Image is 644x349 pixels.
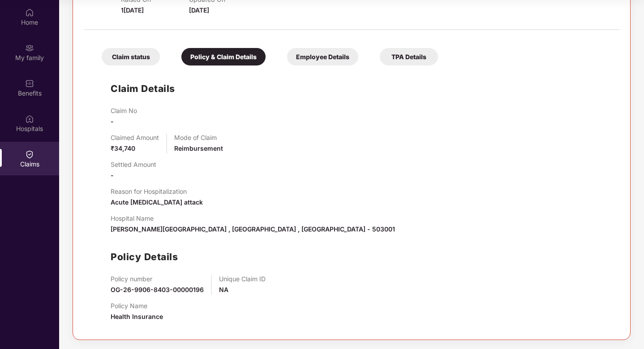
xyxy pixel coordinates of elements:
div: TPA Details [380,48,438,65]
p: Policy Name [111,302,163,310]
span: - [111,171,114,179]
div: Claim status [102,48,160,65]
img: svg+xml;base64,PHN2ZyBpZD0iSG9tZSIgeG1sbnM9Imh0dHA6Ly93d3cudzMub3JnLzIwMDAvc3ZnIiB3aWR0aD0iMjAiIG... [25,8,34,17]
span: Acute [MEDICAL_DATA] attack [111,198,203,206]
p: Unique Claim ID [219,275,266,283]
div: Policy & Claim Details [181,48,266,65]
h1: Policy Details [111,249,178,264]
span: [PERSON_NAME][GEOGRAPHIC_DATA] , [GEOGRAPHIC_DATA] , [GEOGRAPHIC_DATA] - 503001 [111,225,395,233]
span: OG-26-9906-8403-00000196 [111,286,204,293]
p: Settled Amount [111,161,156,168]
p: Mode of Claim [174,134,223,141]
p: Claim No [111,107,137,114]
span: [DATE] [189,6,209,14]
h1: Claim Details [111,81,175,96]
span: ₹34,740 [111,144,135,152]
img: svg+xml;base64,PHN2ZyBpZD0iSG9zcGl0YWxzIiB4bWxucz0iaHR0cDovL3d3dy53My5vcmcvMjAwMC9zdmciIHdpZHRoPS... [25,114,34,123]
span: 1[DATE] [121,6,144,14]
span: NA [219,286,228,293]
img: svg+xml;base64,PHN2ZyBpZD0iQ2xhaW0iIHhtbG5zPSJodHRwOi8vd3d3LnczLm9yZy8yMDAwL3N2ZyIgd2lkdGg9IjIwIi... [25,150,34,159]
img: svg+xml;base64,PHN2ZyB3aWR0aD0iMjAiIGhlaWdodD0iMjAiIHZpZXdCb3g9IjAgMCAyMCAyMCIgZmlsbD0ibm9uZSIgeG... [25,44,34,52]
div: Employee Details [287,48,358,65]
span: - [111,118,114,125]
p: Reason for Hospitalization [111,188,203,195]
p: Policy number [111,275,204,283]
img: svg+xml;base64,PHN2ZyBpZD0iQmVuZWZpdHMiIHhtbG5zPSJodHRwOi8vd3d3LnczLm9yZy8yMDAwL3N2ZyIgd2lkdGg9Ij... [25,79,34,88]
span: Reimbursement [174,144,223,152]
p: Claimed Amount [111,134,159,141]
span: Health Insurance [111,313,163,320]
p: Hospital Name [111,214,395,222]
